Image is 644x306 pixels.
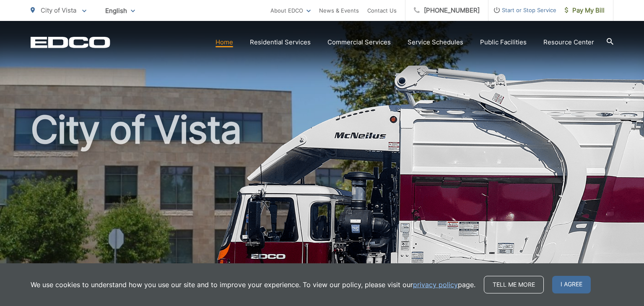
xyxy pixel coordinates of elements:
[31,36,110,48] a: EDCD logo. Return to the homepage.
[319,5,359,15] a: News & Events
[270,5,311,15] a: About EDCO
[565,5,605,15] span: Pay My Bill
[99,3,141,18] span: English
[31,280,475,290] p: We use cookies to understand how you use our site and to improve your experience. To view our pol...
[367,5,397,15] a: Contact Us
[216,37,233,47] a: Home
[413,280,458,290] a: privacy policy
[250,37,311,47] a: Residential Services
[484,276,544,293] a: Tell me more
[552,276,591,293] span: I agree
[327,37,391,47] a: Commercial Services
[480,37,527,47] a: Public Facilities
[41,6,76,14] span: City of Vista
[543,37,594,47] a: Resource Center
[408,37,463,47] a: Service Schedules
